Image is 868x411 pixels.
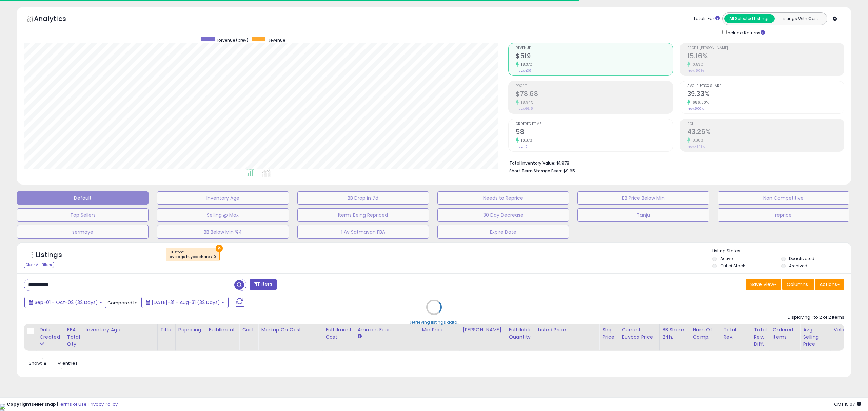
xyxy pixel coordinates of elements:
[157,208,289,222] button: Selling @ Max
[509,168,562,174] b: Short Term Storage Fees:
[693,16,720,22] div: Totals For
[519,100,533,105] small: 18.94%
[563,168,575,174] span: $9.65
[157,191,289,205] button: Inventory Age
[687,122,844,126] span: ROI
[687,84,844,88] span: Avg. Buybox Share
[690,62,704,67] small: 0.53%
[687,69,704,73] small: Prev: 15.08%
[516,84,672,88] span: Profit
[437,208,569,222] button: 30 Day Decrease
[437,191,569,205] button: Needs to Reprice
[519,138,532,143] small: 18.37%
[516,145,528,149] small: Prev: 49
[577,191,709,205] button: BB Price Below Min
[718,191,849,205] button: Non Competitive
[17,225,149,239] button: sermaye
[516,69,531,73] small: Prev: $439
[34,14,79,25] h5: Analytics
[724,14,775,23] button: All Selected Listings
[690,100,709,105] small: 686.60%
[516,122,672,126] span: Ordered Items
[519,62,532,67] small: 18.37%
[516,90,672,99] h2: $78.68
[687,46,844,50] span: Profit [PERSON_NAME]
[297,208,429,222] button: Items Being Repriced
[516,128,672,137] h2: 58
[268,37,285,43] span: Revenue
[509,158,839,167] li: $1,978
[297,191,429,205] button: BB Drop in 7d
[718,208,849,222] button: reprice
[217,37,248,43] span: Revenue (prev)
[437,225,569,239] button: Expire Date
[690,138,704,143] small: 0.30%
[509,160,555,166] b: Total Inventory Value:
[516,52,672,61] h2: $519
[17,191,149,205] button: Default
[687,107,704,111] small: Prev: 5.00%
[687,128,844,137] h2: 43.26%
[687,145,705,149] small: Prev: 43.13%
[516,46,672,50] span: Revenue
[687,90,844,99] h2: 39.33%
[774,14,825,23] button: Listings With Cost
[717,28,773,36] div: Include Returns
[157,225,289,239] button: BB Below Min %4
[687,52,844,61] h2: 15.16%
[577,208,709,222] button: Tanju
[297,225,429,239] button: 1 Ay Satmayan FBA
[17,208,149,222] button: Top Sellers
[409,319,459,325] div: Retrieving listings data..
[516,107,533,111] small: Prev: $66.15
